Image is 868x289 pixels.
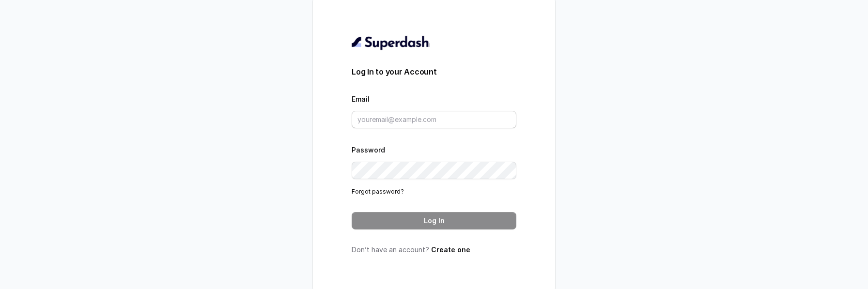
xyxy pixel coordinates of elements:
p: Don’t have an account? [352,245,516,255]
h3: Log In to your Account [352,66,516,77]
label: Email [352,95,370,103]
label: Password [352,146,385,154]
a: Create one [431,245,470,254]
img: light.svg [352,35,430,50]
button: Log In [352,212,516,229]
input: youremail@example.com [352,111,516,128]
a: Forgot password? [352,188,404,195]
